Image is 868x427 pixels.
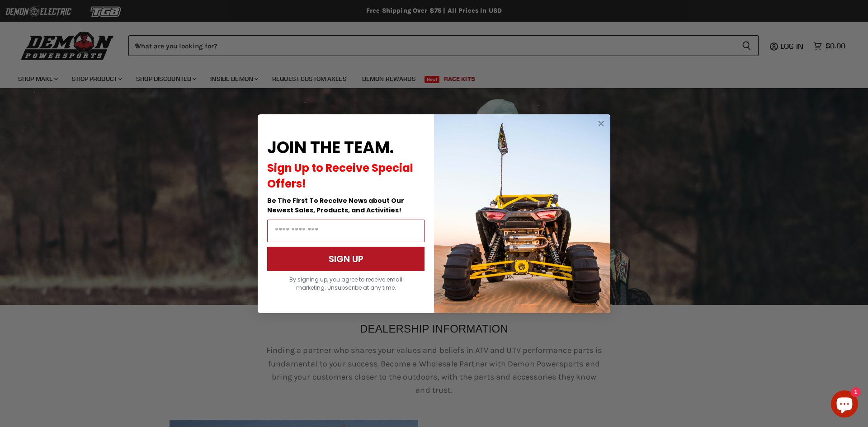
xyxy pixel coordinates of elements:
span: By signing up, you agree to receive email marketing. Unsubscribe at any time. [289,276,402,291]
span: Sign Up to Receive Special Offers! [267,160,413,191]
span: JOIN THE TEAM. [267,136,394,159]
inbox-online-store-chat: Shopify online store chat [828,390,861,420]
img: a9095488-b6e7-41ba-879d-588abfab540b.jpeg [434,114,610,313]
button: SIGN UP [267,247,425,271]
span: Be The First To Receive News about Our Newest Sales, Products, and Activities! [267,196,404,215]
button: Close dialog [595,118,607,129]
input: Email Address [267,220,425,242]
